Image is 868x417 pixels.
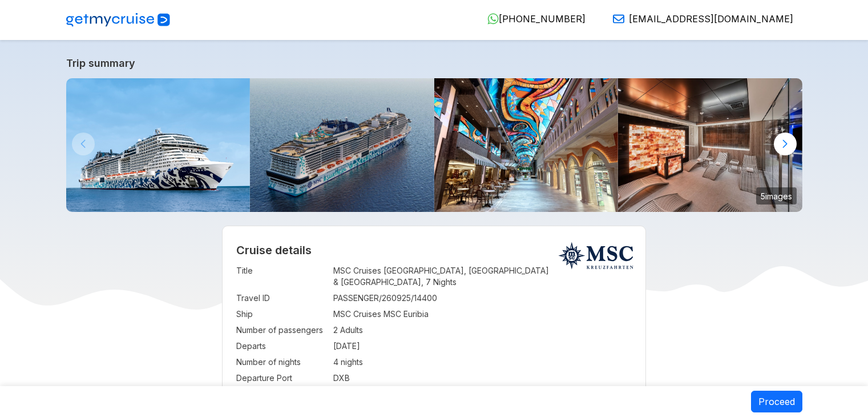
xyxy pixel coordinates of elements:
[236,338,328,354] td: Departs
[756,187,797,205] small: 5 images
[434,78,619,212] img: msc-euribia-galleria.jpg
[66,57,802,69] a: Trip summary
[236,322,328,338] td: Number of passengers
[328,338,333,354] td: :
[487,13,499,25] img: WhatsApp
[236,290,328,306] td: Travel ID
[629,13,793,25] span: [EMAIL_ADDRESS][DOMAIN_NAME]
[236,263,328,290] td: Title
[333,306,632,322] td: MSC Cruises MSC Euribia
[328,306,333,322] td: :
[328,322,333,338] td: :
[328,370,333,386] td: :
[499,13,586,25] span: [PHONE_NUMBER]
[236,243,632,257] h2: Cruise details
[250,78,434,212] img: b9ac817bb67756416f3ab6da6968c64a.jpeg
[66,78,251,212] img: 3.-MSC-EURIBIA.jpg
[333,322,632,338] td: 2 Adults
[604,13,793,25] a: [EMAIL_ADDRESS][DOMAIN_NAME]
[236,370,328,386] td: Departure Port
[236,354,328,370] td: Number of nights
[751,391,802,412] button: Proceed
[328,263,333,290] td: :
[328,290,333,306] td: :
[333,263,632,290] td: MSC Cruises [GEOGRAPHIC_DATA], [GEOGRAPHIC_DATA] & [GEOGRAPHIC_DATA], 7 Nights
[236,306,328,322] td: Ship
[333,370,632,386] td: DXB
[478,13,586,25] a: [PHONE_NUMBER]
[613,13,624,25] img: Email
[333,354,632,370] td: 4 nights
[618,78,802,212] img: msc-euribia-msc-aurea-spa.jpg
[328,354,333,370] td: :
[333,338,632,354] td: [DATE]
[333,290,632,306] td: PASSENGER/260925/14400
